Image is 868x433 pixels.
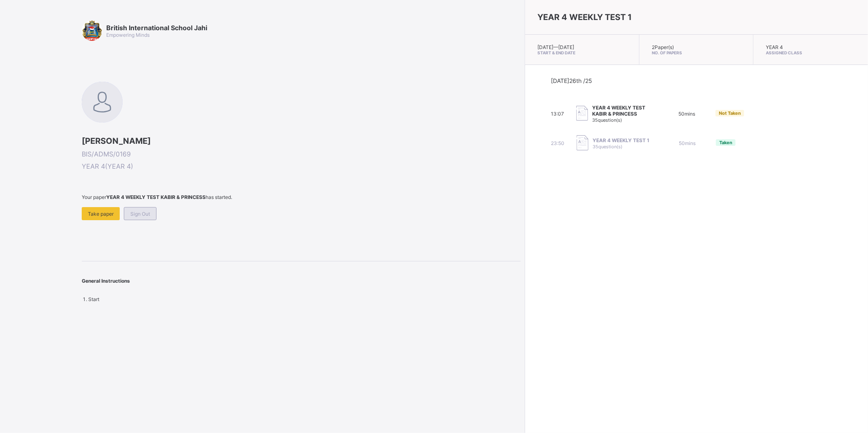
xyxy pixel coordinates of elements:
span: YEAR 4 WEEKLY TEST 1 [537,12,632,22]
b: YEAR 4 WEEKLY TEST KABIR & PRINCESS [106,194,206,200]
span: No. of Papers [652,50,741,55]
span: Take paper [88,211,114,217]
span: YEAR 4 WEEKLY TEST 1 [593,137,649,143]
span: [DATE] — [DATE] [537,44,574,50]
span: 35 question(s) [593,144,622,150]
span: 2 Paper(s) [652,44,674,50]
span: 50 mins [679,140,696,146]
span: Empowering Minds [106,32,150,38]
span: Start & End Date [537,50,627,55]
span: 50 mins [678,111,695,117]
span: General Instructions [82,278,130,284]
span: 23:50 [551,140,564,146]
span: [DATE] 26th /25 [551,77,592,84]
span: [PERSON_NAME] [82,136,521,146]
span: British International School Jahi [106,24,207,32]
span: Not Taken [719,110,741,116]
span: Start [88,296,99,302]
span: YEAR 4 [766,44,783,50]
span: 35 question(s) [592,117,622,123]
img: take_paper.cd97e1aca70de81545fe8e300f84619e.svg [576,106,588,121]
img: take_paper.cd97e1aca70de81545fe8e300f84619e.svg [577,135,588,150]
span: YEAR 4 WEEKLY TEST KABIR & PRINCESS [592,105,654,117]
span: Taken [719,140,732,145]
span: YEAR 4 ( YEAR 4 ) [82,162,521,170]
span: Your paper has started. [82,194,521,200]
span: Sign Out [130,211,150,217]
span: BIS/ADMS/0169 [82,150,521,158]
span: 13:07 [551,111,564,117]
span: Assigned Class [766,50,856,55]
